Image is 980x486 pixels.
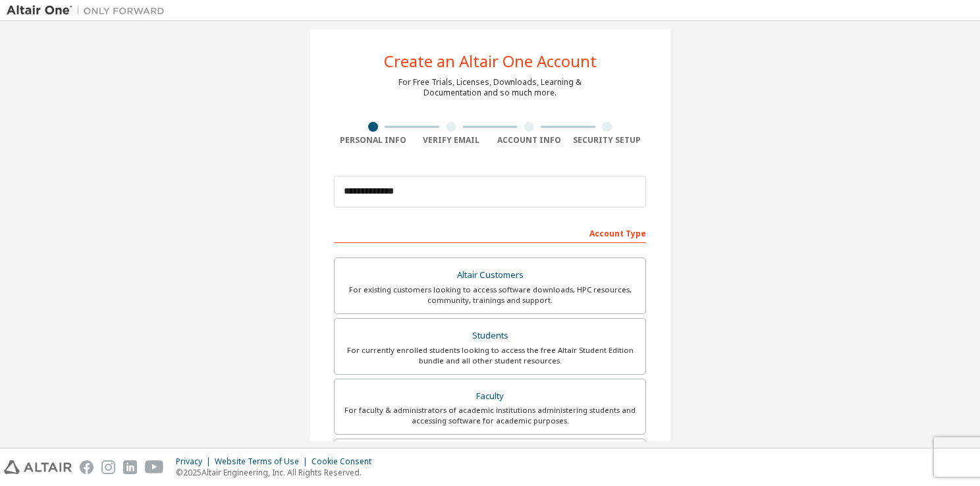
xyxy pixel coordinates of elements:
div: Privacy [176,456,215,467]
div: Personal Info [334,135,412,146]
div: For faculty & administrators of academic institutions administering students and accessing softwa... [342,405,638,426]
div: Students [342,327,638,345]
img: Altair One [7,4,171,17]
img: instagram.svg [101,460,115,474]
div: For Free Trials, Licenses, Downloads, Learning & Documentation and so much more. [398,77,582,98]
div: Faculty [342,387,638,406]
div: Security Setup [568,135,647,146]
div: Verify Email [412,135,491,146]
div: Account Type [334,222,646,243]
p: © 2025 Altair Engineering, Inc. All Rights Reserved. [176,467,379,478]
div: Create an Altair One Account [384,53,597,69]
img: altair_logo.svg [4,460,72,474]
div: For currently enrolled students looking to access the free Altair Student Edition bundle and all ... [342,345,638,366]
img: facebook.svg [80,460,94,474]
div: For existing customers looking to access software downloads, HPC resources, community, trainings ... [342,284,638,306]
div: Account Info [490,135,568,146]
div: Website Terms of Use [215,456,312,467]
div: Cookie Consent [312,456,379,467]
img: youtube.svg [145,460,164,474]
div: Altair Customers [342,266,638,284]
img: linkedin.svg [123,460,137,474]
